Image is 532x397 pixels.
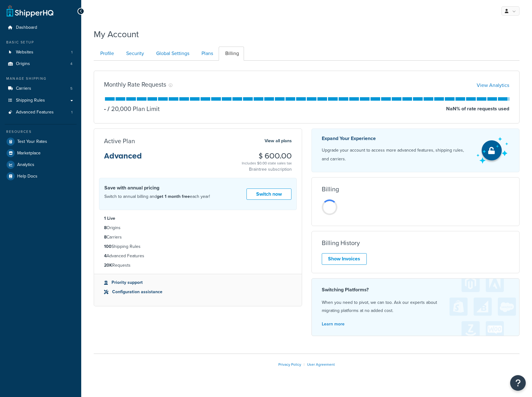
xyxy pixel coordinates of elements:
p: Expand Your Experience [322,134,471,143]
strong: 100 [104,243,112,250]
h4: Save with annual pricing [104,184,210,192]
span: Websites [16,50,33,55]
p: NaN % of rate requests used [446,104,509,113]
span: 5 [70,86,72,91]
span: Origins [16,61,30,67]
a: Help Docs [5,171,77,182]
a: Test Your Rates [5,136,77,147]
p: When you need to pivot, we can too. Ask our experts about migrating platforms at no added cost. [322,299,510,315]
div: Includes $0.00 state sales tax [242,160,292,166]
a: Security [120,47,149,61]
li: Carriers [104,234,292,241]
li: Shipping Rules [104,243,292,250]
a: Global Settings [150,47,194,61]
li: Priority support [104,279,292,286]
strong: 1 Live [104,215,115,222]
p: Upgrade your account to access more advanced features, shipping rules, and carriers. [322,146,471,163]
h3: Monthly Rate Requests [104,81,166,88]
strong: 8 [104,234,107,240]
div: Manage Shipping [5,76,77,81]
h3: Billing History [322,239,360,246]
a: View all plans [265,137,292,145]
a: Expand Your Experience Upgrade your account to access more advanced features, shipping rules, and... [311,128,520,172]
a: View Analytics [477,82,509,89]
h3: Advanced [104,152,142,165]
span: Carriers [16,86,31,91]
h1: My Account [94,28,139,40]
span: Help Docs [17,174,37,179]
a: Shipping Rules [5,95,77,106]
li: Websites [5,47,77,58]
a: Analytics [5,159,77,170]
button: Open Resource Center [510,375,526,391]
h3: Active Plan [104,138,135,144]
a: Plans [195,47,218,61]
div: Resources [5,129,77,134]
li: Requests [104,262,292,269]
strong: 20K [104,262,112,269]
a: Privacy Policy [278,362,301,367]
li: Advanced Features [104,253,292,259]
a: Billing [219,47,244,61]
a: Learn more [322,321,345,327]
a: Show Invoices [322,253,367,265]
a: Dashboard [5,22,77,33]
span: Analytics [17,162,34,168]
li: Carriers [5,83,77,94]
div: Basic Setup [5,40,77,45]
span: Marketplace [17,151,41,156]
span: 1 [71,110,72,115]
p: Switch to annual billing and each year! [104,193,210,201]
span: Dashboard [16,25,37,30]
p: Braintree subscription [242,166,292,173]
p: 20,000 Plan Limit [106,104,160,113]
span: 1 [71,50,72,55]
span: Shipping Rules [16,98,45,103]
h3: $ 600.00 [242,152,292,160]
strong: 8 [104,224,107,231]
li: Origins [5,58,77,70]
strong: get 1 month free [157,193,190,200]
a: Switch now [246,188,291,200]
a: Websites 1 [5,47,77,58]
li: Origins [104,224,292,231]
strong: 4 [104,253,107,259]
a: Origins 4 [5,58,77,70]
span: | [304,362,305,367]
a: Marketplace [5,148,77,159]
p: - [104,104,106,113]
a: Carriers 5 [5,83,77,94]
a: Advanced Features 1 [5,107,77,118]
span: Advanced Features [16,110,54,115]
h4: Switching Platforms? [322,286,510,294]
a: Profile [94,47,119,61]
span: 4 [70,61,72,67]
span: / [107,104,110,113]
a: ShipperHQ Home [7,5,53,17]
li: Configuration assistance [104,289,292,295]
a: User Agreement [307,362,335,367]
li: Advanced Features [5,107,77,118]
span: Test Your Rates [17,139,47,144]
h3: Billing [322,186,339,193]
